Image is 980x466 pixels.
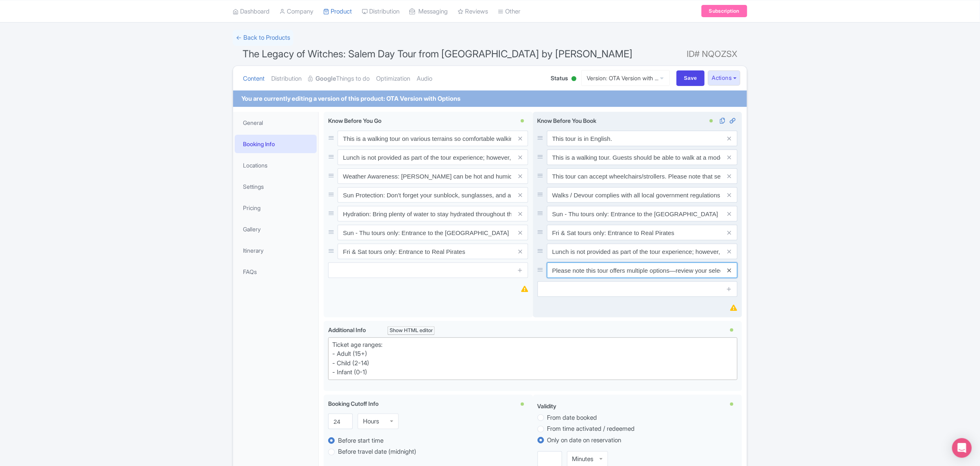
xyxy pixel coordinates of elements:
div: Hours [363,418,379,425]
label: Before travel date (midnight) [338,447,416,457]
a: Optimization [376,66,410,92]
div: Ticket age ranges: - Adult (15+) - Child (2-14) - Infant (0-1) [332,340,733,377]
a: Distribution [271,66,302,92]
div: Active [570,73,578,86]
span: Validity [538,403,557,409]
label: Only on date on reservation [547,436,622,445]
a: Subscription [701,5,747,17]
a: General [235,113,317,132]
a: Audio [417,66,432,92]
div: You are currently editing a version of this product: OTA Version with Options [241,94,461,104]
span: The Legacy of Witches: Salem Day Tour from [GEOGRAPHIC_DATA] by [PERSON_NAME] [243,48,633,60]
a: FAQs [235,262,317,281]
a: Settings [235,177,317,196]
div: Minutes [572,455,594,463]
a: Gallery [235,220,317,238]
a: Content [243,66,265,92]
label: From time activated / redeemed [547,424,635,434]
span: Status [551,74,568,82]
span: Additional Info [328,326,366,333]
strong: Google [315,74,336,84]
input: Save [676,70,705,86]
span: ID# NQOZSX [687,46,737,62]
a: Pricing [235,199,317,217]
span: Know Before You Book [538,117,597,124]
label: Booking Cutoff Info [328,399,379,408]
div: Show HTML editor [388,326,435,335]
button: Actions [708,70,740,86]
label: From date booked [547,413,597,423]
a: Locations [235,156,317,174]
div: Open Intercom Messenger [952,438,972,458]
a: GoogleThings to do [308,66,370,92]
span: Know Before You Go [328,117,381,124]
a: ← Back to Products [233,30,293,46]
label: Before start time [338,436,383,446]
a: Booking Info [235,135,317,153]
a: Itinerary [235,241,317,260]
a: Version: OTA Version with ... [581,70,670,86]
